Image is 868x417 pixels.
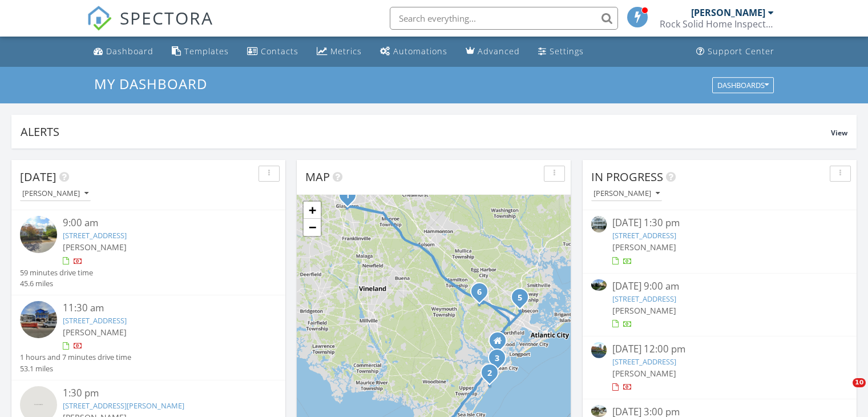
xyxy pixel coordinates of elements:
[348,195,354,202] div: 10 Grove Street, Glassboro, NJ 08028
[498,340,504,347] div: 754 4th Street, Somers Point NJ 08244
[591,405,607,417] img: 9567463%2Fcover_photos%2Fyivn1OhyWn6LBzEoNWDE%2Fsmall.jpeg
[87,6,112,31] img: The Best Home Inspection Software - Spectora
[591,342,848,393] a: [DATE] 12:00 pm [STREET_ADDRESS] [PERSON_NAME]
[612,356,676,367] a: [STREET_ADDRESS]
[717,81,769,89] div: Dashboards
[591,342,607,358] img: streetview
[495,355,499,363] i: 3
[20,186,91,202] button: [PERSON_NAME]
[312,41,366,62] a: Metrics
[829,378,857,406] iframe: Intercom live chat
[376,41,452,62] a: Automations (Basic)
[243,41,303,62] a: Contacts
[591,186,662,202] button: [PERSON_NAME]
[393,46,447,57] div: Automations
[20,278,93,289] div: 45.6 miles
[20,216,57,253] img: streetview
[20,267,93,278] div: 59 minutes drive time
[594,190,660,198] div: [PERSON_NAME]
[20,363,131,374] div: 53.1 miles
[63,327,127,338] span: [PERSON_NAME]
[87,15,213,39] a: SPECTORA
[591,216,607,232] img: 9554343%2Fcover_photos%2FKB44EQYhAMj94pfah86g%2Fsmall.jpeg
[89,41,158,62] a: Dashboard
[831,128,847,138] span: View
[550,46,584,57] div: Settings
[20,169,56,185] span: [DATE]
[22,190,88,198] div: [PERSON_NAME]
[390,7,618,30] input: Search everything...
[63,315,127,326] a: [STREET_ADDRESS]
[479,291,486,298] div: 4902 Winterbury Drive, Hamilton, NJ 08330
[167,41,233,62] a: Templates
[63,242,127,252] span: [PERSON_NAME]
[518,294,522,302] i: 5
[63,301,256,315] div: 11:30 am
[708,46,774,57] div: Support Center
[120,6,213,30] span: SPECTORA
[94,74,207,93] span: My Dashboard
[612,242,676,252] span: [PERSON_NAME]
[660,18,774,30] div: Rock Solid Home Inspections, LLC
[612,230,676,240] a: [STREET_ADDRESS]
[490,372,496,379] div: 4933 Central Avenue 1st Floor, Ocean City, NJ 08226
[63,400,184,411] a: [STREET_ADDRESS][PERSON_NAME]
[591,216,848,267] a: [DATE] 1:30 pm [STREET_ADDRESS] [PERSON_NAME]
[477,288,482,296] i: 6
[20,301,57,338] img: streetview
[21,124,831,139] div: Alerts
[692,41,779,62] a: Support Center
[20,216,277,289] a: 9:00 am [STREET_ADDRESS] [PERSON_NAME] 59 minutes drive time 45.6 miles
[612,342,826,356] div: [DATE] 12:00 pm
[487,370,492,378] i: 2
[612,279,826,294] div: [DATE] 9:00 am
[612,305,676,316] span: [PERSON_NAME]
[304,202,321,219] a: Zoom in
[63,230,127,240] a: [STREET_ADDRESS]
[20,301,277,374] a: 11:30 am [STREET_ADDRESS] [PERSON_NAME] 1 hours and 7 minutes drive time 53.1 miles
[612,294,676,304] a: [STREET_ADDRESS]
[63,386,256,400] div: 1:30 pm
[304,219,321,236] a: Zoom out
[691,7,765,18] div: [PERSON_NAME]
[305,169,330,185] span: Map
[591,279,607,291] img: 9541531%2Fcover_photos%2FaaMZXORffDUcryC7YrTw%2Fsmall.jpeg
[461,41,524,62] a: Advanced
[612,216,826,230] div: [DATE] 1:30 pm
[520,297,527,304] div: 42 Ables Run Drive, Absecon, NJ 08201
[497,358,504,364] div: 2 Marlin Court, Ocean City, NJ 08226
[591,169,663,185] span: In Progress
[591,279,848,330] a: [DATE] 9:00 am [STREET_ADDRESS] [PERSON_NAME]
[261,46,298,57] div: Contacts
[184,46,229,57] div: Templates
[853,378,866,387] span: 10
[478,46,520,57] div: Advanced
[20,352,131,363] div: 1 hours and 7 minutes drive time
[534,41,588,62] a: Settings
[63,216,256,230] div: 9:00 am
[345,192,350,200] i: 1
[106,46,154,57] div: Dashboard
[712,77,774,93] button: Dashboards
[612,368,676,379] span: [PERSON_NAME]
[330,46,362,57] div: Metrics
